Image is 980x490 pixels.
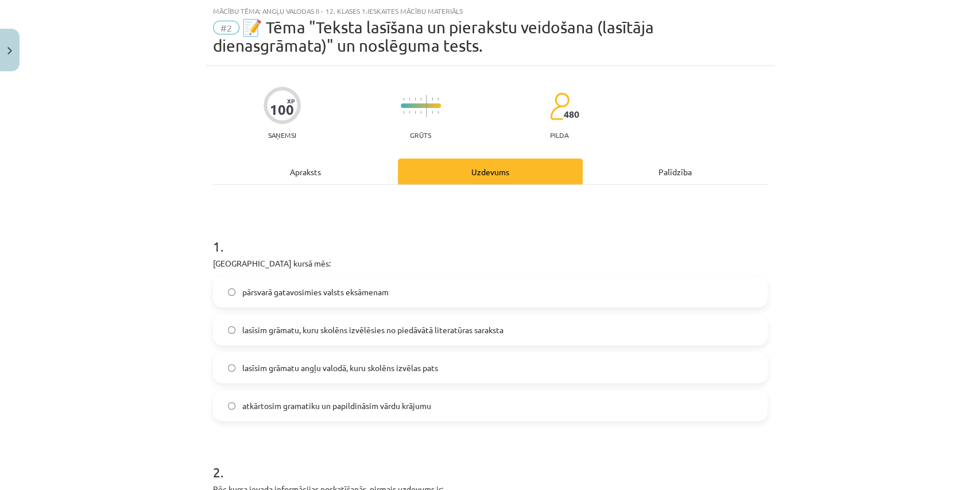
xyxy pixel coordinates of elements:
span: lasīsim grāmatu, kuru skolēns izvēlēsies no piedāvātā literatūras saraksta [242,324,503,336]
img: icon-short-line-57e1e144782c952c97e751825c79c345078a6d821885a25fce030b3d8c18986b.svg [420,98,421,101]
span: pārsvarā gatavosimies valsts eksāmenam [242,286,389,298]
img: icon-short-line-57e1e144782c952c97e751825c79c345078a6d821885a25fce030b3d8c18986b.svg [403,111,404,114]
img: icon-short-line-57e1e144782c952c97e751825c79c345078a6d821885a25fce030b3d8c18986b.svg [437,111,439,114]
img: icon-short-line-57e1e144782c952c97e751825c79c345078a6d821885a25fce030b3d8c18986b.svg [420,111,421,114]
span: #2 [213,21,239,34]
img: students-c634bb4e5e11cddfef0936a35e636f08e4e9abd3cc4e673bd6f9a4125e45ecb1.svg [549,92,570,121]
div: Palīdzība [583,159,768,184]
input: lasīsim grāmatu, kuru skolēns izvēlēsies no piedāvātā literatūras saraksta [228,326,235,334]
img: icon-short-line-57e1e144782c952c97e751825c79c345078a6d821885a25fce030b3d8c18986b.svg [437,98,439,101]
span: 480 [564,109,579,119]
span: 📝 Tēma "Teksta lasīšana un pierakstu veidošana (lasītāja dienasgrāmata)" un noslēguma tests. [213,18,654,55]
span: XP [287,98,295,104]
img: icon-short-line-57e1e144782c952c97e751825c79c345078a6d821885a25fce030b3d8c18986b.svg [432,98,433,101]
img: icon-short-line-57e1e144782c952c97e751825c79c345078a6d821885a25fce030b3d8c18986b.svg [409,98,410,101]
input: atkārtosim gramatiku un papildināsim vārdu krājumu [228,402,235,410]
input: lasīsim grāmatu angļu valodā, kuru skolēns izvēlas pats [228,364,235,372]
p: Saņemsi [264,131,301,139]
p: pilda [550,131,568,139]
div: Uzdevums [398,159,583,184]
span: atkārtosim gramatiku un papildināsim vārdu krājumu [242,400,431,412]
img: icon-short-line-57e1e144782c952c97e751825c79c345078a6d821885a25fce030b3d8c18986b.svg [432,111,433,114]
h1: 2 . [213,444,768,480]
div: 100 [270,102,294,118]
span: lasīsim grāmatu angļu valodā, kuru skolēns izvēlas pats [242,362,438,374]
img: icon-short-line-57e1e144782c952c97e751825c79c345078a6d821885a25fce030b3d8c18986b.svg [409,111,410,114]
img: icon-short-line-57e1e144782c952c97e751825c79c345078a6d821885a25fce030b3d8c18986b.svg [415,98,416,101]
img: icon-close-lesson-0947bae3869378f0d4975bcd49f059093ad1ed9edebbc8119c70593378902aed.svg [7,47,12,55]
img: icon-short-line-57e1e144782c952c97e751825c79c345078a6d821885a25fce030b3d8c18986b.svg [403,98,404,101]
img: icon-long-line-d9ea69661e0d244f92f715978eff75569469978d946b2353a9bb055b3ed8787d.svg [426,95,427,117]
p: [GEOGRAPHIC_DATA] kursā mēs: [213,257,768,269]
div: Apraksts [213,159,398,184]
img: icon-short-line-57e1e144782c952c97e751825c79c345078a6d821885a25fce030b3d8c18986b.svg [415,111,416,114]
div: Mācību tēma: Angļu valodas ii - 12. klases 1.ieskaites mācību materiāls [213,7,768,15]
input: pārsvarā gatavosimies valsts eksāmenam [228,288,235,296]
p: Grūts [410,131,431,139]
h1: 1 . [213,218,768,254]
